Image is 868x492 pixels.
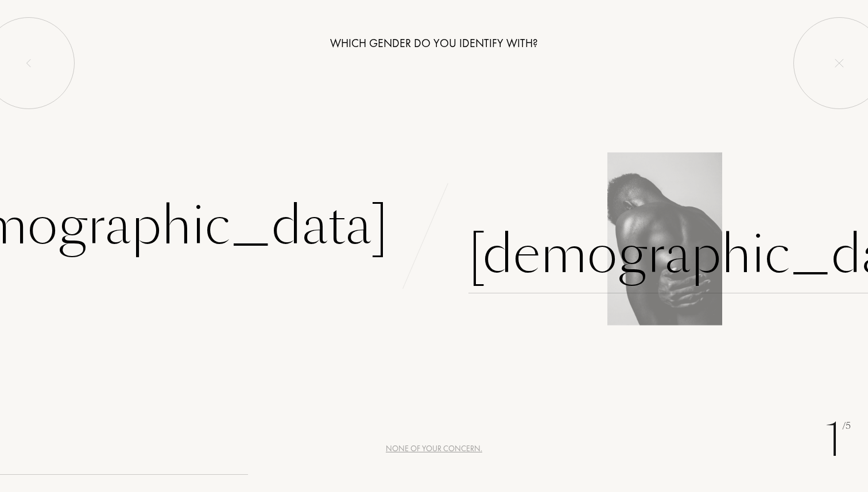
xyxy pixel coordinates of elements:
div: None of your concern. [386,443,482,455]
img: quit_onboard.svg [835,59,844,68]
div: 1 [825,406,851,475]
img: left_onboard.svg [24,59,33,68]
span: /5 [842,420,851,433]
